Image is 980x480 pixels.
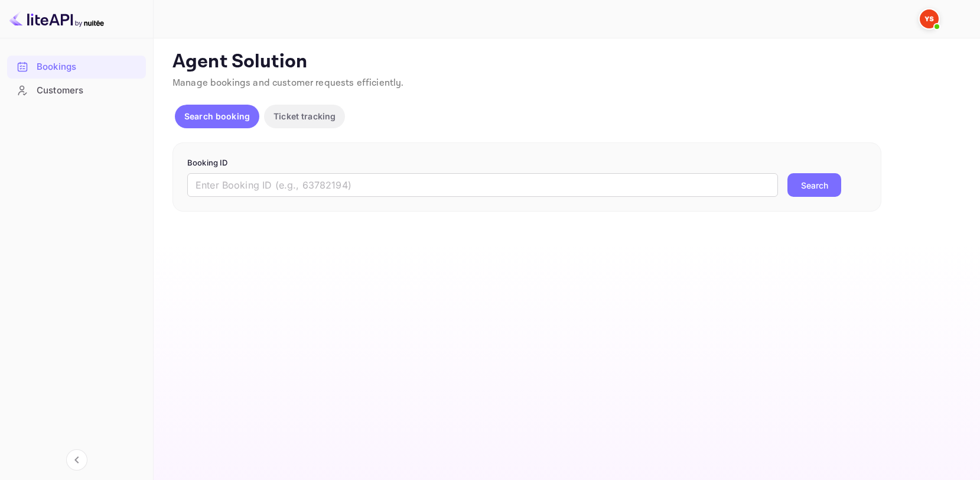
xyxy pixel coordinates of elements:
[9,9,104,28] img: LiteAPI logo
[787,173,841,197] button: Search
[187,173,778,197] input: Enter Booking ID (e.g., 63782194)
[920,9,939,28] img: Yandex Support
[7,79,146,102] div: Customers
[66,449,87,471] button: Collapse navigation
[7,56,146,79] div: Bookings
[172,77,404,89] span: Manage bookings and customer requests efficiently.
[184,110,250,122] p: Search booking
[274,110,336,122] p: Ticket tracking
[37,60,140,74] div: Bookings
[187,157,867,169] p: Booking ID
[7,79,146,101] a: Customers
[37,84,140,98] div: Customers
[7,56,146,77] a: Bookings
[172,50,959,74] p: Agent Solution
